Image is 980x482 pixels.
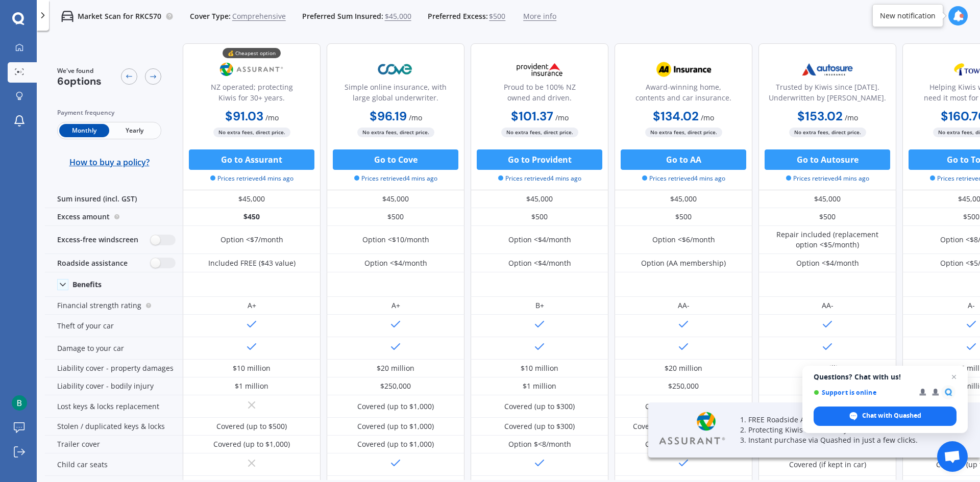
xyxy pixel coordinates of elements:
button: Go to Assurant [189,149,314,170]
span: / mo [701,113,714,122]
img: ACg8ocLZ5zzNEuLzx6_IOaYL5WedJLctgXa3IMWnX2wo2AzD7ma68g=s96-c [12,395,27,411]
div: $20 million [808,363,846,373]
div: Option (AA membership) [641,258,726,268]
div: Option <$10/month [362,235,429,245]
div: Option <$4/month [796,258,859,268]
div: $45,000 [471,190,608,208]
div: NZ operated; protecting Kiwis for 30+ years. [191,82,312,107]
div: $20 million [377,363,414,373]
div: $45,000 [758,190,896,208]
div: Liability cover - bodily injury [45,377,183,395]
div: Repair included (replacement option <$5/month) [766,230,889,250]
img: Assurant.webp [656,411,728,447]
div: Option <$7/month [220,235,283,245]
div: AA- [822,300,834,311]
span: Prices retrieved 4 mins ago [210,174,293,183]
div: Covered (up to $300) [504,421,575,432]
b: $96.19 [370,108,407,124]
b: $153.02 [797,108,843,124]
span: No extra fees, direct price. [645,128,722,137]
p: Market Scan for RKC570 [78,11,161,21]
span: No extra fees, direct price. [501,128,578,137]
b: $101.37 [511,108,553,124]
span: 6 options [57,74,102,88]
button: Go to Provident [477,149,602,170]
div: Covered (up to $1,000) [213,439,290,449]
span: Prices retrieved 4 mins ago [498,174,581,183]
b: $134.02 [653,108,699,124]
span: Prices retrieved 4 mins ago [642,174,725,183]
span: / mo [409,113,422,122]
span: Monthly [59,124,109,137]
div: A+ [391,300,400,311]
span: Prices retrieved 4 mins ago [354,174,437,183]
span: / mo [555,113,569,122]
img: car.f15378c7a67c060ca3f3.svg [61,10,73,22]
div: Award-winning home, contents and car insurance. [623,82,744,107]
span: Comprehensive [232,11,286,21]
div: Trusted by Kiwis since [DATE]. Underwritten by [PERSON_NAME]. [767,82,888,107]
p: 3. Instant purchase via Quashed in just a few clicks. [740,435,954,445]
div: Benefits [72,280,102,289]
div: Child car seats [45,453,183,476]
span: $500 [489,11,505,21]
div: Chat with Quashed [814,407,957,426]
span: Preferred Sum Insured: [302,11,383,21]
div: Option <$4/month [364,258,427,268]
div: Option <$4/month [508,235,571,245]
div: Excess-free windscreen [45,226,183,254]
span: Close chat [948,371,960,383]
div: $250,000 [668,381,699,391]
div: $250,000 [380,381,411,391]
img: Provident.png [506,57,573,82]
span: Chat with Quashed [862,411,921,420]
div: AA- [678,300,690,311]
img: AA.webp [650,57,717,82]
div: Payment frequency [57,108,161,118]
img: Assurant.png [218,57,285,82]
span: More info [523,11,556,21]
span: Questions? Chat with us! [814,373,957,381]
div: Excess amount [45,208,183,226]
div: Liability cover - property damages [45,360,183,377]
div: New notification [880,11,936,21]
div: Lost keys & locks replacement [45,395,183,418]
span: / mo [265,113,279,122]
div: Trailer cover [45,436,183,453]
span: No extra fees, direct price. [357,128,434,137]
p: 1. FREE Roadside Assistance for a limited time. [740,415,954,425]
b: $91.03 [225,108,263,124]
div: Included FREE ($43 value) [208,258,296,268]
span: No extra fees, direct price. [213,128,290,137]
div: Option $<8/month [508,439,571,449]
div: Stolen / duplicated keys & locks [45,418,183,436]
span: Cover Type: [190,11,231,21]
span: Yearly [109,124,159,137]
button: Go to AA [621,149,746,170]
span: We've found [57,66,102,75]
div: Covered (up to $300) [504,401,575,412]
span: Support is online [814,389,912,396]
div: $10 million [521,363,558,373]
div: $45,000 [183,190,321,208]
div: $500 [758,208,896,226]
span: How to buy a policy? [69,157,150,167]
button: Go to Autosure [765,149,890,170]
div: Covered (up to $1,000) [645,439,722,449]
div: Covered (if kept in car) [789,460,866,470]
div: $1 million [523,381,556,391]
div: $500 [615,208,752,226]
div: $10 million [233,363,271,373]
div: Covered (up to $1,000) [357,439,434,449]
div: Simple online insurance, with large global underwriter. [335,82,456,107]
div: Covered (up to $1,000) [357,421,434,432]
div: $45,000 [327,190,464,208]
span: $45,000 [385,11,411,21]
div: Theft of your car [45,315,183,337]
span: No extra fees, direct price. [789,128,866,137]
div: Damage to your car [45,337,183,360]
div: Financial strength rating [45,297,183,315]
div: 💰 Cheapest option [223,48,281,58]
div: A- [968,300,975,311]
span: Prices retrieved 4 mins ago [786,174,869,183]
